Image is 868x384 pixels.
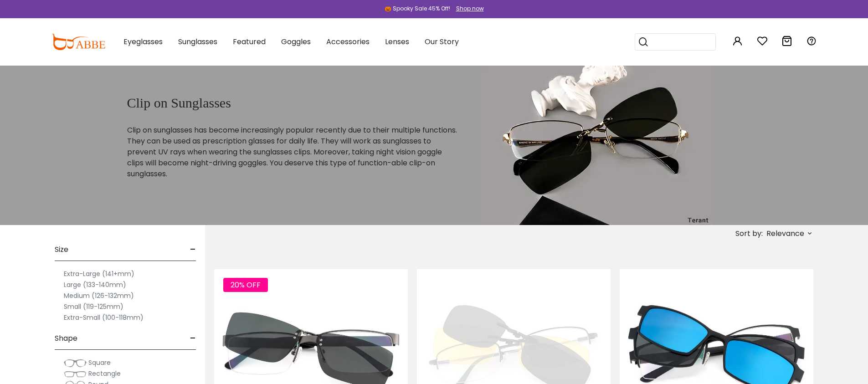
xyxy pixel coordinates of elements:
span: Relevance [766,225,804,242]
label: Extra-Small (100-118mm) [64,312,144,323]
span: - [190,239,196,261]
label: Extra-Large (141+mm) [64,268,134,279]
img: Square.png [64,358,87,368]
img: Rectangle.png [64,369,87,379]
div: 🎃 Spooky Sale 45% Off! [385,5,450,13]
span: Size [55,239,68,261]
label: Large (133-140mm) [64,279,126,290]
p: Clip on sunglasses has become increasingly popular recently due to their multiple functions. They... [127,125,459,179]
h1: Clip on Sunglasses [127,95,459,111]
span: Featured [233,36,266,47]
span: - [190,328,196,349]
label: Small (119-125mm) [64,301,123,312]
a: Shop now [452,5,484,12]
span: 20% OFF [223,278,268,292]
span: Sunglasses [178,36,217,47]
img: abbeglasses.com [51,34,105,50]
img: clip on sunglasses [481,66,713,225]
span: Accessories [326,36,370,47]
span: Sort by: [735,228,763,239]
span: Lenses [385,36,409,47]
label: Medium (126-132mm) [64,290,134,301]
span: Square [88,358,111,367]
span: Eyeglasses [123,36,163,47]
span: Shape [55,328,77,349]
span: Our Story [425,36,459,47]
span: Goggles [281,36,311,47]
div: Shop now [456,5,484,13]
span: Rectangle [88,369,121,378]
